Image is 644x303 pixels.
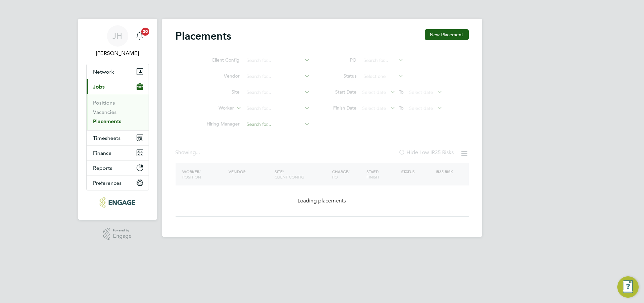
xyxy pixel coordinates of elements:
[86,25,149,57] a: JH[PERSON_NAME]
[93,118,122,125] a: Placements
[87,64,149,79] button: Network
[87,79,149,94] button: Jobs
[86,197,149,208] a: Go to home page
[141,28,149,36] span: 20
[93,84,105,90] span: Jobs
[93,109,117,115] a: Vacancies
[93,100,115,106] a: Positions
[617,276,639,298] button: Engage Resource Center
[87,94,149,130] div: Jobs
[93,69,114,75] span: Network
[113,228,132,233] span: Powered by
[103,228,132,240] a: Powered byEngage
[93,165,113,171] span: Reports
[425,29,469,40] button: New Placement
[196,149,200,156] span: ...
[93,150,112,156] span: Finance
[87,160,149,175] button: Reports
[176,149,202,156] div: Showing
[86,49,149,57] span: Jess Hogan
[113,233,132,239] span: Engage
[93,135,121,141] span: Timesheets
[113,32,123,40] span: JH
[133,25,146,47] a: 20
[93,180,122,186] span: Preferences
[176,29,232,43] h2: Placements
[87,146,149,160] button: Finance
[87,175,149,190] button: Preferences
[78,19,157,220] nav: Main navigation
[100,197,135,208] img: pcrnet-logo-retina.png
[87,131,149,145] button: Timesheets
[399,149,454,156] label: Hide Low IR35 Risks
